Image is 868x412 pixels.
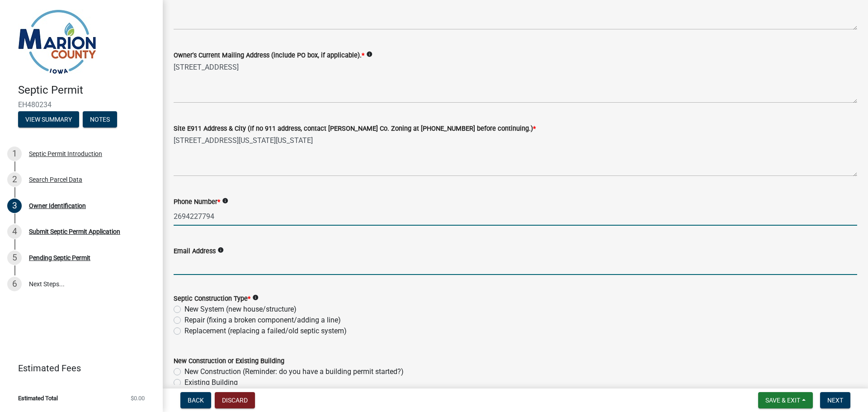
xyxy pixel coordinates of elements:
[174,358,284,365] label: New Construction or Existing Building
[217,247,224,253] i: info
[7,224,22,239] div: 4
[18,116,79,123] wm-modal-confirm: Summary
[758,392,813,408] button: Save & Exit
[18,84,156,97] h4: Septic Permit
[29,176,82,183] div: Search Parcel Data
[18,395,58,401] span: Estimated Total
[174,52,364,59] label: Owner's Current Mailing Address (include PO box, if applicable).
[7,147,22,161] div: 1
[18,9,96,74] img: Marion County, Iowa
[827,397,843,404] span: Next
[7,199,22,213] div: 3
[83,116,117,123] wm-modal-confirm: Notes
[7,359,148,377] a: Estimated Fees
[184,326,347,336] label: Replacement (replacing a failed/old septic system)
[18,111,79,128] button: View Summary
[180,392,211,408] button: Back
[174,199,220,205] label: Phone Number
[83,111,117,128] button: Notes
[820,392,850,408] button: Next
[29,255,90,261] div: Pending Septic Permit
[252,294,259,301] i: info
[174,248,216,255] label: Email Address
[184,366,404,377] label: New Construction (Reminder: do you have a building permit started?)
[131,395,145,401] span: $0.00
[184,304,297,315] label: New System (new house/structure)
[18,100,145,109] span: EH480234
[29,228,120,235] div: Submit Septic Permit Application
[366,51,373,57] i: info
[174,126,536,132] label: Site E911 Address & City (If no 911 address, contact [PERSON_NAME] Co. Zoning at [PHONE_NUMBER] b...
[184,377,238,388] label: Existing Building
[174,296,250,302] label: Septic Construction Type
[7,277,22,291] div: 6
[29,151,102,157] div: Septic Permit Introduction
[29,203,86,209] div: Owner Identification
[188,397,204,404] span: Back
[765,397,800,404] span: Save & Exit
[7,172,22,187] div: 2
[222,198,228,204] i: info
[215,392,255,408] button: Discard
[184,315,341,326] label: Repair (fixing a broken component/adding a line)
[7,251,22,265] div: 5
